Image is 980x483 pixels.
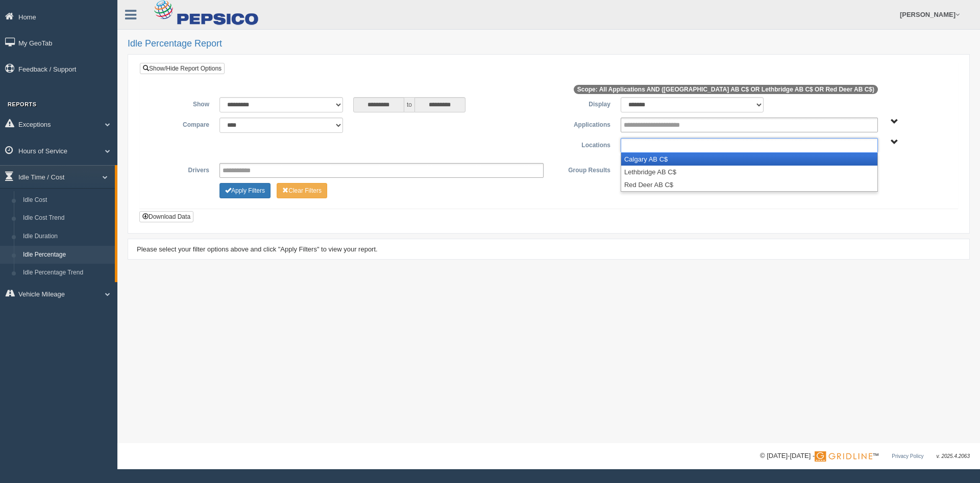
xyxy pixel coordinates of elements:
a: Show/Hide Report Options [140,63,225,74]
span: Please select your filter options above and click "Apply Filters" to view your report. [137,245,378,253]
a: Idle Cost [18,191,115,210]
div: © [DATE]-[DATE] - ™ [760,451,970,462]
a: Idle Percentage Trend [18,264,115,282]
a: Idle Percentage [18,246,115,264]
li: Calgary AB C$ [621,153,877,166]
img: Gridline [815,451,872,462]
a: Privacy Policy [892,453,923,459]
label: Show [148,97,214,109]
label: Display [549,97,616,109]
button: Change Filter Options [277,183,327,198]
li: Lethbridge AB C$ [621,166,877,178]
li: Red Deer AB C$ [621,178,877,191]
a: Idle Duration [18,227,115,246]
label: Applications [549,118,616,130]
label: Locations [549,138,616,150]
label: Drivers [148,163,214,175]
span: Scope: All Applications AND ([GEOGRAPHIC_DATA] AB C$ OR Lethbridge AB C$ OR Red Deer AB C$) [574,85,878,94]
label: Group Results [549,163,616,175]
h2: Idle Percentage Report [128,39,970,49]
span: v. 2025.4.2063 [937,453,970,459]
button: Download Data [139,211,193,222]
a: Idle Cost Trend [18,209,115,227]
label: Compare [148,118,214,130]
button: Change Filter Options [219,183,271,198]
span: to [404,97,414,112]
